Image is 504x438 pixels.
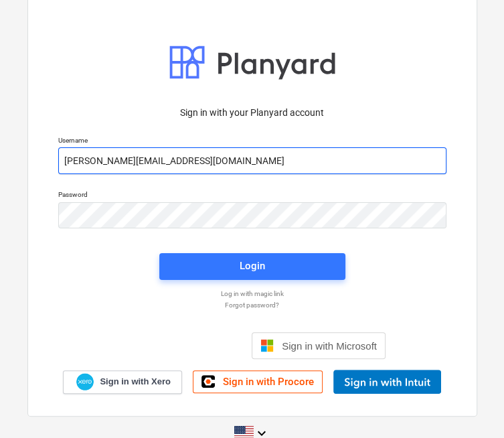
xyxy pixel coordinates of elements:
[100,376,170,388] span: Sign in with Xero
[159,253,345,280] button: Login
[437,374,504,438] iframe: Chat Widget
[58,136,446,147] p: Username
[193,370,323,393] a: Sign in with Procore
[223,376,314,388] span: Sign in with Procore
[58,106,446,120] p: Sign in with your Planyard account
[58,147,446,174] input: Username
[63,370,182,394] a: Sign in with Xero
[52,301,453,309] a: Forgot password?
[240,257,265,275] div: Login
[58,190,446,202] p: Password
[112,331,248,360] iframe: Sign in with Google Button
[282,340,377,352] span: Sign in with Microsoft
[76,373,94,391] img: Xero logo
[52,289,453,298] a: Log in with magic link
[260,339,274,352] img: Microsoft logo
